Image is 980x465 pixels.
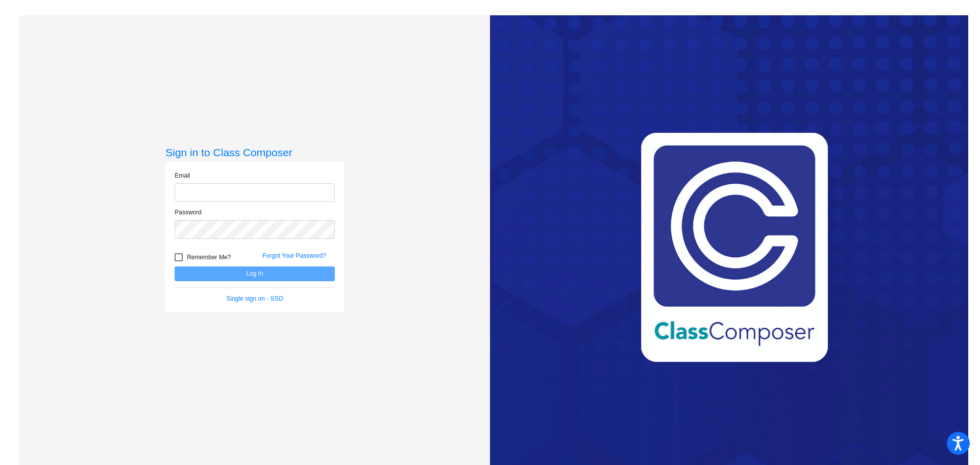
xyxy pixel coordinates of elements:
button: Log In [175,266,335,281]
label: Email [175,171,190,180]
span: Remember Me? [187,251,231,263]
label: Password [175,208,202,217]
h3: Sign in to Class Composer [165,146,344,159]
a: Single sign on - SSO [227,295,283,302]
a: Forgot Your Password? [262,252,326,259]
